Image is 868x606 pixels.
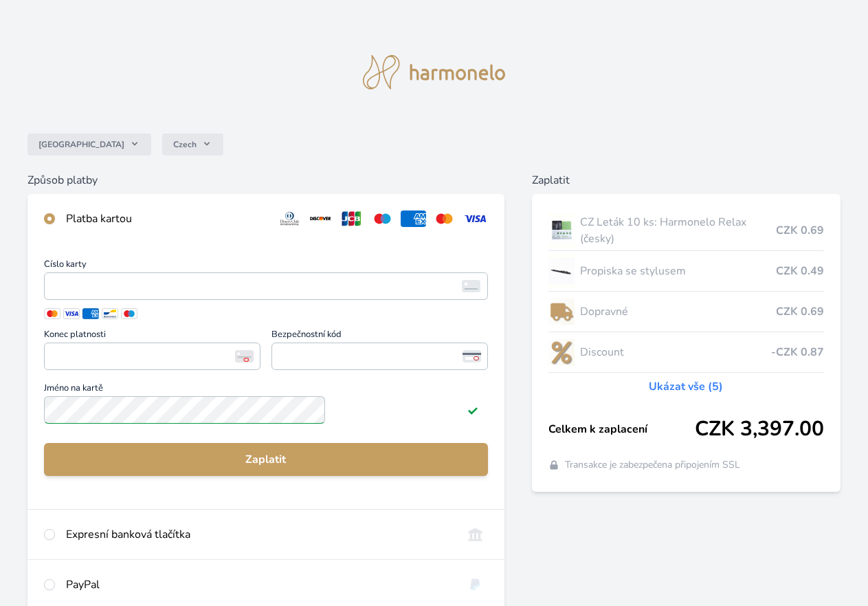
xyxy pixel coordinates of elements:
button: Zaplatit [44,443,488,476]
span: Číslo karty [44,260,488,272]
img: visa.svg [463,210,488,227]
div: PayPal [66,576,452,593]
span: Dopravné [580,303,776,320]
h6: Zaplatit [532,172,841,188]
button: [GEOGRAPHIC_DATA] [27,133,151,155]
span: Konec platnosti [44,330,260,343]
img: amex.svg [401,210,426,227]
span: Bezpečnostní kód [271,330,488,343]
img: onlineBanking_CZ.svg [463,526,488,543]
h6: Způsob platby [27,172,504,188]
div: Expresní banková tlačítka [66,526,452,543]
img: delivery-lo.png [548,294,575,329]
span: CZ Leták 10 ks: Harmonelo Relax (česky) [580,214,776,247]
img: mc.svg [432,210,457,227]
img: paypal.svg [463,576,488,593]
button: Czech [162,133,223,155]
span: Transakce je zabezpečena připojením SSL [565,458,740,472]
span: Celkem k zaplacení [548,421,695,437]
img: Platné pole [467,404,478,415]
span: -CZK 0.87 [771,344,824,360]
img: diners.svg [277,210,302,227]
img: logo.svg [363,55,506,89]
img: discover.svg [308,210,333,227]
span: Propiska se stylusem [580,263,776,279]
span: Zaplatit [55,451,477,468]
span: CZK 3,397.00 [695,417,824,442]
iframe: Iframe pro bezpečnostní kód [278,347,482,366]
div: Platba kartou [66,210,266,227]
input: Jméno na kartěPlatné pole [44,396,325,424]
img: maestro.svg [370,210,395,227]
span: CZK 0.49 [776,263,824,279]
img: discount-lo.png [548,335,575,369]
iframe: Iframe pro datum vypršení platnosti [50,347,254,366]
span: CZK 0.69 [776,303,824,320]
span: Czech [173,139,197,150]
span: [GEOGRAPHIC_DATA] [38,139,124,150]
img: HARMONELO_TUZKA_x-lo.jpg [548,254,575,288]
a: Ukázat vše (5) [649,378,723,395]
img: card [462,280,480,292]
span: Discount [580,344,771,360]
span: CZK 0.69 [776,222,824,239]
img: LETAK_HARMONELO_RELAX_x-lo.jpg [548,213,575,248]
span: Jméno na kartě [44,384,488,396]
img: Konec platnosti [235,350,254,362]
iframe: Iframe pro číslo karty [50,277,482,296]
img: jcb.svg [339,210,364,227]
